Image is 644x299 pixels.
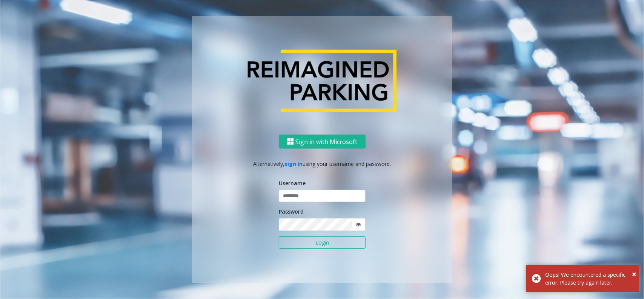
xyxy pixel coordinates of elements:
a: sign in [285,160,303,167]
button: Login [279,236,366,249]
span: × [632,269,636,279]
div: Oops! We encountered a specific error. Please try again later. [545,271,634,287]
button: Sign in with Microsoft [279,135,366,149]
label: Password [279,208,304,215]
p: Alternatively, using your username and password. [200,160,445,168]
button: Close [632,268,636,280]
label: Username [279,179,306,187]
